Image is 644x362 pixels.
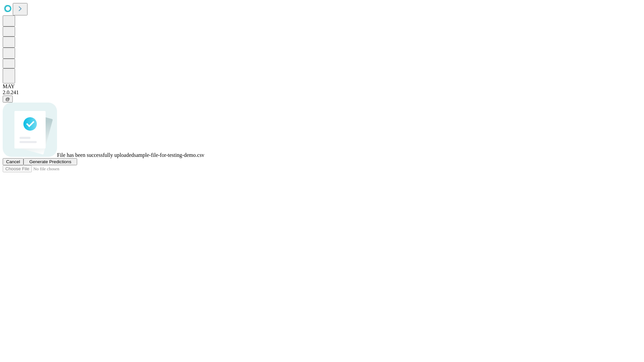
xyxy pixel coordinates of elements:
div: MAY [3,83,641,89]
button: @ [3,96,13,103]
span: File has been successfully uploaded [57,152,134,158]
span: sample-file-for-testing-demo.csv [134,152,204,158]
span: Cancel [6,159,20,164]
span: @ [5,97,10,102]
button: Generate Predictions [23,158,77,165]
span: Generate Predictions [29,159,71,164]
div: 2.0.241 [3,89,641,96]
button: Cancel [3,158,23,165]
